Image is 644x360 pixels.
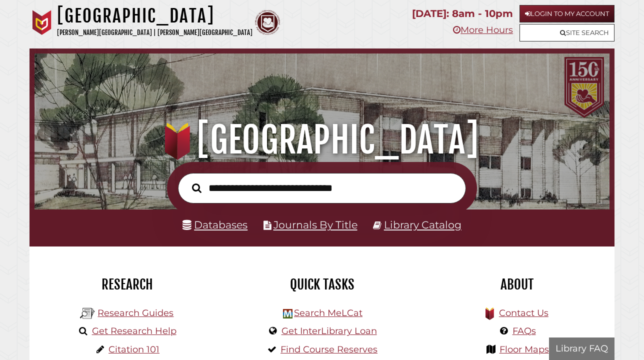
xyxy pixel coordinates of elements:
a: Floor Maps [499,344,549,355]
h2: Quick Tasks [232,276,412,293]
p: [DATE]: 8am - 10pm [412,5,513,22]
a: FAQs [512,325,536,336]
a: Search MeLCat [294,307,362,318]
h2: About [427,276,607,293]
a: Find Course Reserves [280,344,377,355]
img: Hekman Library Logo [80,306,95,321]
a: Library Catalog [384,218,461,231]
a: Site Search [519,24,614,41]
img: Calvin University [29,10,54,35]
i: Search [192,183,201,193]
h1: [GEOGRAPHIC_DATA] [44,118,599,162]
button: Search [187,180,206,195]
img: Hekman Library Logo [283,309,292,318]
a: Journals By Title [273,218,357,231]
a: Get InterLibrary Loan [281,325,377,336]
a: Citation 101 [108,344,159,355]
a: Login to My Account [519,5,614,22]
h1: [GEOGRAPHIC_DATA] [57,5,252,27]
a: More Hours [453,24,513,35]
a: Research Guides [97,307,173,318]
p: [PERSON_NAME][GEOGRAPHIC_DATA] | [PERSON_NAME][GEOGRAPHIC_DATA] [57,27,252,38]
h2: Research [37,276,217,293]
a: Databases [182,218,247,231]
a: Get Research Help [92,325,176,336]
a: Contact Us [499,307,548,318]
img: Calvin Theological Seminary [255,10,280,35]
